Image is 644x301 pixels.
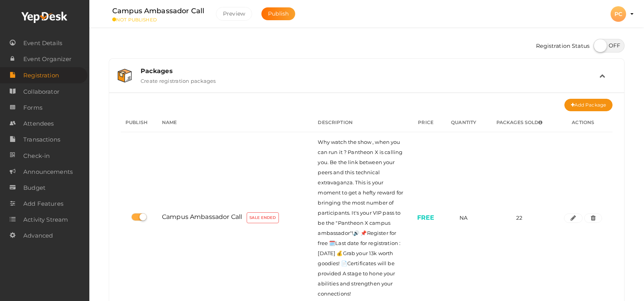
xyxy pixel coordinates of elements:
div: Packages [141,67,599,75]
span: Transactions [23,132,60,147]
span: Registration Status [536,39,590,54]
button: Publish [261,7,295,20]
span: Forms [23,100,42,115]
a: Packages Create registration packages [113,78,620,86]
th: Quantity [442,113,485,132]
span: NA [460,215,468,221]
span: Why watch the show , when you can run it ? Pantheon X is calling you. Be the link between your pe... [318,139,403,297]
th: Actions [554,113,613,132]
span: Announcements [23,164,73,180]
th: Description [313,113,409,132]
small: NOT PUBLISHED [112,17,204,23]
th: Price [409,113,442,132]
th: Publish [121,113,157,132]
b: FREE [417,214,435,221]
span: Event Organizer [23,51,71,67]
span: Event Details [23,35,62,51]
span: 22 [516,215,522,221]
span: Activity Stream [23,212,68,227]
span: Publish [268,10,289,17]
span: Add Features [23,196,63,212]
span: Budget [23,180,45,196]
span: Registration [23,68,59,83]
button: Add Package [564,99,613,111]
span: Attendees [23,116,54,131]
div: PC [611,6,626,22]
profile-pic: PC [611,10,626,17]
button: PC [608,6,628,22]
span: Campus Ambassador Call [162,213,242,220]
span: Collaborator [23,84,59,100]
label: Create registration packages [141,75,216,84]
th: Name [157,113,313,132]
label: Sale Ended [247,212,278,223]
span: Advanced [23,228,53,243]
button: Preview [216,7,252,21]
span: Check-in [23,148,50,164]
span: The no of packages in registrations where the user has completed the registration(ie. either free... [539,120,543,125]
th: Packages Sold [485,113,554,132]
label: Campus Ambassador Call [112,5,204,17]
img: box.svg [118,69,132,82]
